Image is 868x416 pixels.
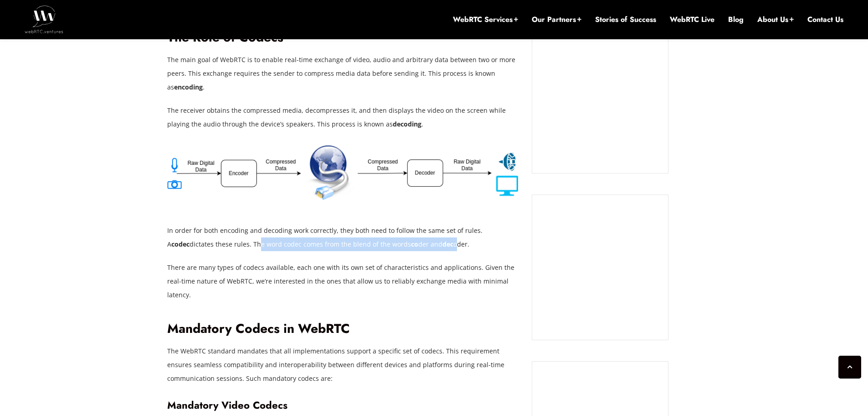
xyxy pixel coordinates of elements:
[728,15,744,25] a: Blog
[25,5,63,33] img: WebRTC.ventures
[167,399,518,411] h3: Mandatory Video Codecs
[167,104,518,131] p: The receiver obtains the compressed media, decompresses it, and then displays the video on the sc...
[807,15,843,25] a: Contact Us
[167,224,518,251] p: In order for both encoding and decoding work correctly, they both need to follow the same set of ...
[167,30,518,46] h2: The Role of Codecs
[670,15,714,25] a: WebRTC Live
[541,42,659,164] iframe: Embedded CTA
[171,240,190,248] strong: codec
[411,240,418,248] strong: co
[757,15,794,25] a: About Us
[167,53,518,94] p: The main goal of WebRTC is to enable real-time exchange of video, audio and arbitrary data betwee...
[532,15,581,25] a: Our Partners
[167,321,518,337] h2: Mandatory Codecs in WebRTC
[453,15,518,25] a: WebRTC Services
[393,120,421,128] strong: decoding
[167,261,518,302] p: There are many types of codecs available, each one with its own set of characteristics and applic...
[167,145,518,202] img: Codecs.drawio.png
[541,204,659,331] iframe: Embedded CTA
[167,344,518,385] p: The WebRTC standard mandates that all implementations support a specific set of codecs. This requ...
[595,15,656,25] a: Stories of Success
[174,83,203,91] strong: encoding
[442,240,453,248] strong: dec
